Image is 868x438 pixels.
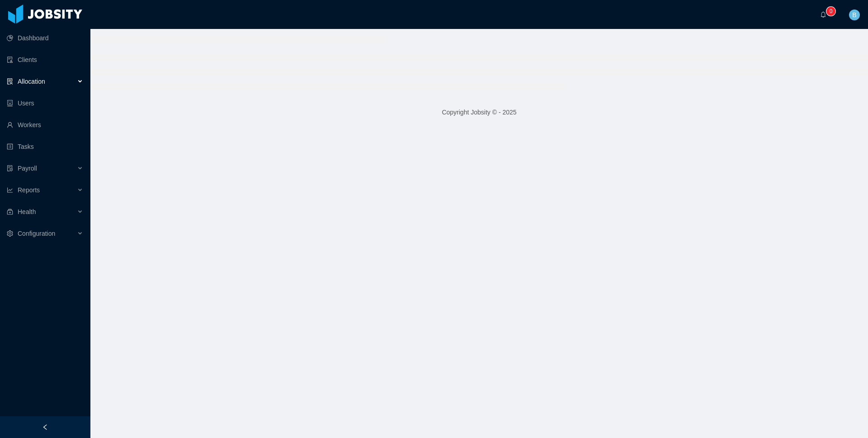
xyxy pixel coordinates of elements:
i: icon: bell [820,11,826,18]
i: icon: medicine-box [7,209,13,215]
a: icon: robotUsers [7,94,83,112]
a: icon: auditClients [7,51,83,69]
i: icon: setting [7,230,13,237]
a: icon: profileTasks [7,138,83,156]
i: icon: line-chart [7,187,13,193]
footer: Copyright Jobsity © - 2025 [90,97,868,128]
span: Allocation [18,78,45,85]
a: icon: userWorkers [7,116,83,134]
a: icon: pie-chartDashboard [7,29,83,47]
span: Reports [18,186,40,194]
span: Health [18,208,36,215]
sup: 0 [826,7,835,16]
span: Configuration [18,230,55,237]
i: icon: solution [7,78,13,85]
span: Payroll [18,165,37,172]
i: icon: file-protect [7,165,13,171]
span: B [852,10,856,20]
